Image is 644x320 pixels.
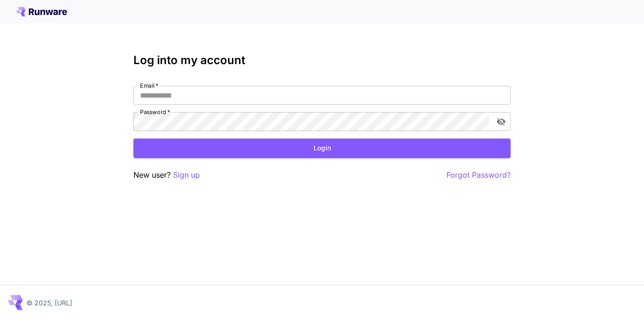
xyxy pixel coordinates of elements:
button: Login [133,139,511,158]
button: Sign up [173,169,200,181]
label: Email [140,82,158,90]
button: toggle password visibility [493,113,510,130]
p: New user? [133,169,200,181]
label: Password [140,108,170,116]
p: © 2025, [URL] [26,298,72,308]
h3: Log into my account [133,54,511,67]
button: Forgot Password? [446,169,511,181]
